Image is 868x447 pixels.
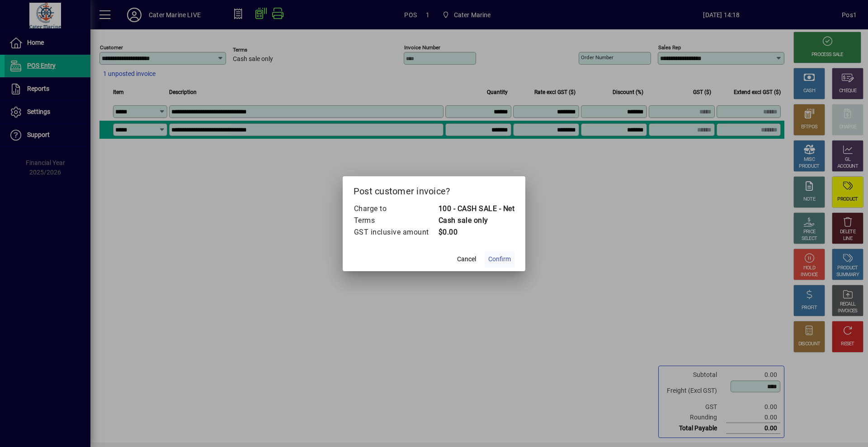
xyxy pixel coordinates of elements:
span: Cancel [457,254,476,264]
button: Confirm [485,251,514,268]
h2: Post customer invoice? [343,176,526,202]
button: Cancel [452,251,481,268]
td: 100 - CASH SALE - Net [438,203,515,215]
td: Terms [354,215,438,226]
td: GST inclusive amount [354,226,438,238]
td: Charge to [354,203,438,215]
span: Confirm [488,254,511,264]
td: Cash sale only [438,215,515,226]
td: $0.00 [438,226,515,238]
